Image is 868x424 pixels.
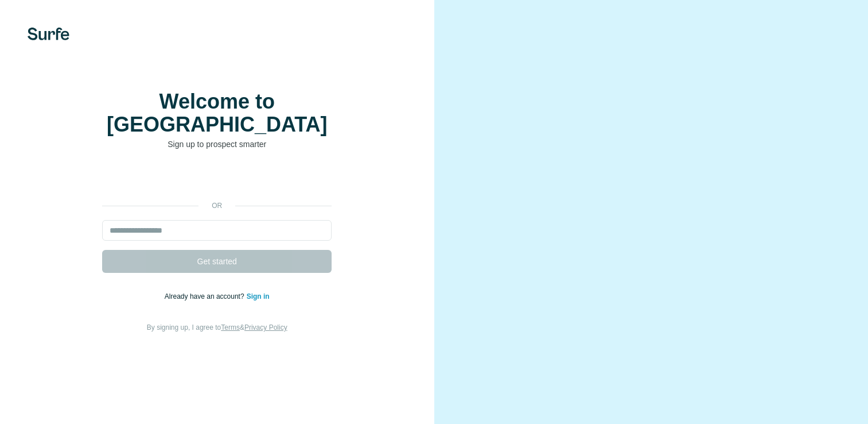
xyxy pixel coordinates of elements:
[96,167,337,192] iframe: Кнопка "Войти с аккаунтом Google"
[244,323,287,332] a: Privacy Policy
[102,138,332,150] p: Sign up to prospect smarter
[147,323,287,332] span: By signing up, I agree to &
[165,292,247,300] span: Already have an account?
[198,201,235,211] p: or
[28,28,69,40] img: Surfe's logo
[632,11,857,189] iframe: Диалоговое окно "Войти с аккаунтом Google"
[247,292,270,300] a: Sign in
[221,323,240,332] a: Terms
[102,90,332,136] h1: Welcome to [GEOGRAPHIC_DATA]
